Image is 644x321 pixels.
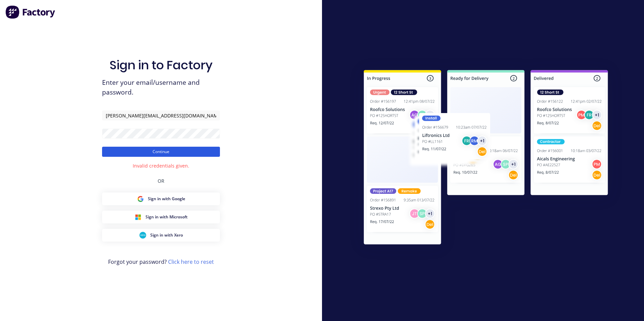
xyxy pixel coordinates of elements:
[102,229,220,242] button: Xero Sign inSign in with Xero
[168,258,214,265] a: Click here to reset
[148,196,185,202] span: Sign in with Google
[109,58,213,72] h1: Sign in to Factory
[108,258,214,266] span: Forgot your password?
[349,57,623,260] img: Sign in
[102,192,220,205] button: Google Sign inSign in with Google
[146,214,188,220] span: Sign in with Microsoft
[102,78,220,97] span: Enter your email/username and password.
[102,110,220,120] input: Email/Username
[150,232,183,238] span: Sign in with Xero
[102,211,220,223] button: Microsoft Sign inSign in with Microsoft
[158,169,164,192] div: OR
[135,214,141,220] img: Microsoft Sign in
[102,147,220,157] button: Continue
[139,232,146,239] img: Xero Sign in
[133,162,189,169] div: Invalid credentials given.
[137,195,144,202] img: Google Sign in
[5,5,56,19] img: Factory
